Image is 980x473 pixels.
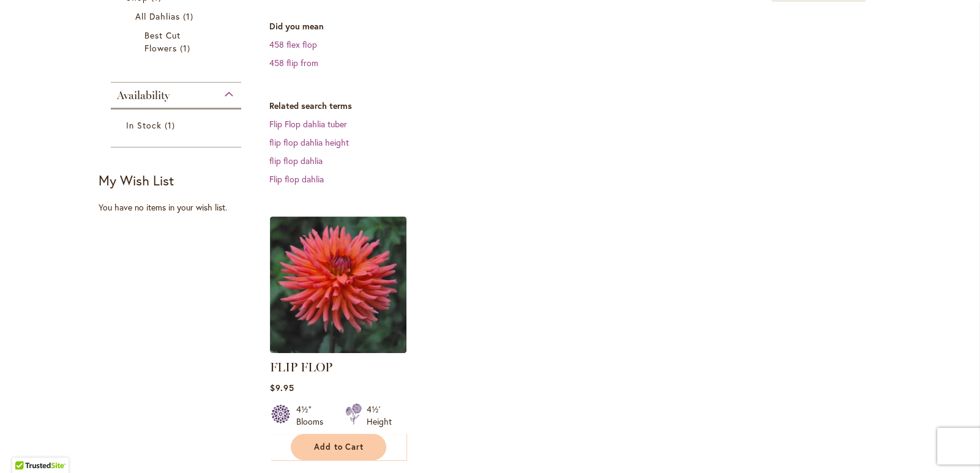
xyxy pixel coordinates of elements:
span: $9.95 [270,382,294,393]
span: 1 [165,119,178,132]
span: 1 [180,42,193,54]
button: Add to Cart [291,434,386,460]
span: 1 [183,10,196,23]
dt: Related search terms [269,100,882,112]
a: FLIP FLOP [270,344,406,356]
a: All Dahlias [135,10,220,23]
a: Flip flop dahlia [269,173,324,185]
span: In Stock [126,119,162,131]
a: 458 flip from [269,57,318,69]
a: FLIP FLOP [270,360,332,374]
div: You have no items in your wish list. [99,201,262,214]
span: Best Cut Flowers [144,29,181,54]
iframe: Launch Accessibility Center [9,430,43,464]
div: 4½' Height [367,403,392,428]
a: Flip Flop dahlia tuber [269,118,347,130]
span: Availability [117,89,170,102]
strong: My Wish List [99,171,174,189]
dt: Did you mean [269,20,882,32]
a: flip flop dahlia height [269,136,349,148]
a: Best Cut Flowers [144,29,211,54]
div: 4½" Blooms [296,403,331,428]
a: In Stock 1 [126,119,230,132]
img: FLIP FLOP [270,217,406,353]
span: Add to Cart [314,442,364,452]
span: All Dahlias [135,10,181,22]
a: flip flop dahlia [269,155,323,166]
a: 458 flex flop [269,39,317,50]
